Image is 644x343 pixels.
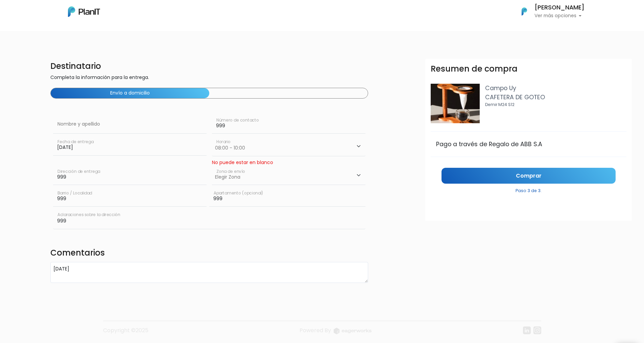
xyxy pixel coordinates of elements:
a: Powered By [300,326,372,340]
div: ¿Necesitás ayuda? [35,6,97,20]
h6: [PERSON_NAME] [534,5,585,11]
a: Comprar [442,168,616,184]
div: Pago a través de Regalo de ABB S.A [436,140,621,149]
p: Demir M24 S12 [485,102,626,108]
img: logo_eagerworks-044938b0bf012b96b195e05891a56339191180c2d98ce7df62ca656130a436fa.svg [334,328,372,334]
button: PlanIt Logo [PERSON_NAME] Ver más opciones [513,3,585,20]
input: Aclaraciones sobre la dirección [53,209,366,229]
img: PlanIt Logo [68,6,100,17]
p: Copyright ©2025 [103,326,148,340]
textarea: [DATE] [50,262,368,283]
h4: Comentarios [50,248,368,259]
img: PlanIt Logo [517,4,532,19]
input: Dirección de entrega [53,166,207,185]
h3: Resumen de compra [431,64,518,74]
input: Número de contacto [212,115,365,134]
input: Barrio / Localidad [53,188,207,207]
input: Nombre y apellido [53,115,207,134]
input: Apartamento (opcional) [209,188,365,207]
div: No puede estar en blanco [212,159,365,166]
h4: Destinatario [50,61,368,71]
p: Completa la información para la entrega. [50,74,368,82]
p: Campo Uy [485,84,626,93]
img: 46808385-B327-4404-90A4-523DC24B1526_4_5005_c.jpeg [431,84,480,123]
p: CAFETERA DE GOTEO [485,93,626,102]
button: Envío a domicilio [51,88,209,98]
p: Ver más opciones [534,14,585,18]
span: translation missing: es.layouts.footer.powered_by [300,326,331,334]
input: Fecha de entrega [53,136,207,155]
p: Paso 3 de 3. [442,185,616,194]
